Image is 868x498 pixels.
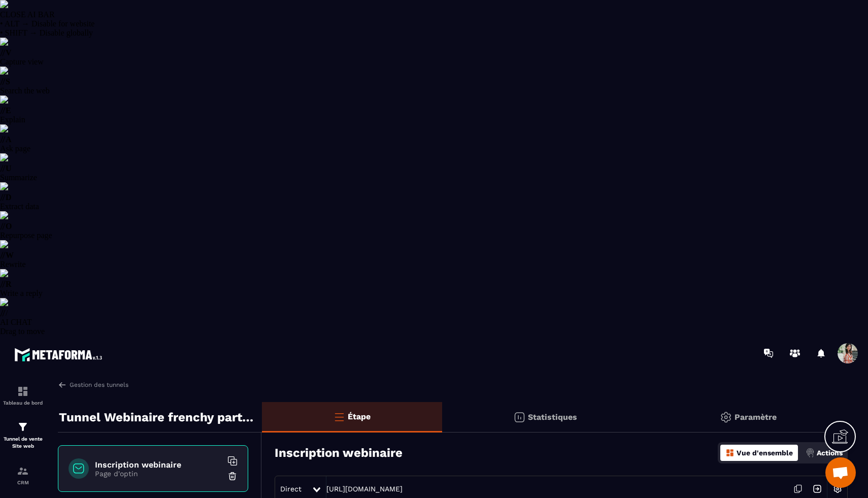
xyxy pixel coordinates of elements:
img: setting-gr.5f69749f.svg [720,411,732,423]
img: logo [14,345,106,364]
p: Page d'optin [95,470,222,478]
a: formationformationTableau de bord [3,378,43,413]
p: Tunnel Webinaire frenchy partners [59,407,254,427]
h6: Inscription webinaire [95,460,222,470]
img: formation [17,421,29,433]
p: Étape [348,412,371,421]
a: [URL][DOMAIN_NAME] [326,485,403,493]
p: Tableau de bord [3,400,43,406]
img: formation [17,465,29,477]
p: Actions [817,449,843,457]
img: stats.20deebd0.svg [513,411,525,423]
h3: Inscription webinaire [275,446,403,460]
p: Tunnel de vente Site web [3,436,43,450]
img: actions.d6e523a2.png [806,448,815,457]
a: Gestion des tunnels [58,380,128,389]
div: Ouvrir le chat [825,457,856,488]
p: Paramètre [735,412,777,422]
img: trash [227,471,238,481]
img: formation [17,385,29,397]
img: bars-o.4a397970.svg [333,411,345,423]
img: dashboard-orange.40269519.svg [725,448,735,457]
a: formationformationTunnel de vente Site web [3,413,43,457]
p: Vue d'ensemble [737,449,793,457]
span: Direct [280,485,302,493]
p: Statistiques [528,412,577,422]
img: arrow [58,380,67,389]
a: formationformationCRM [3,457,43,493]
p: CRM [3,480,43,485]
